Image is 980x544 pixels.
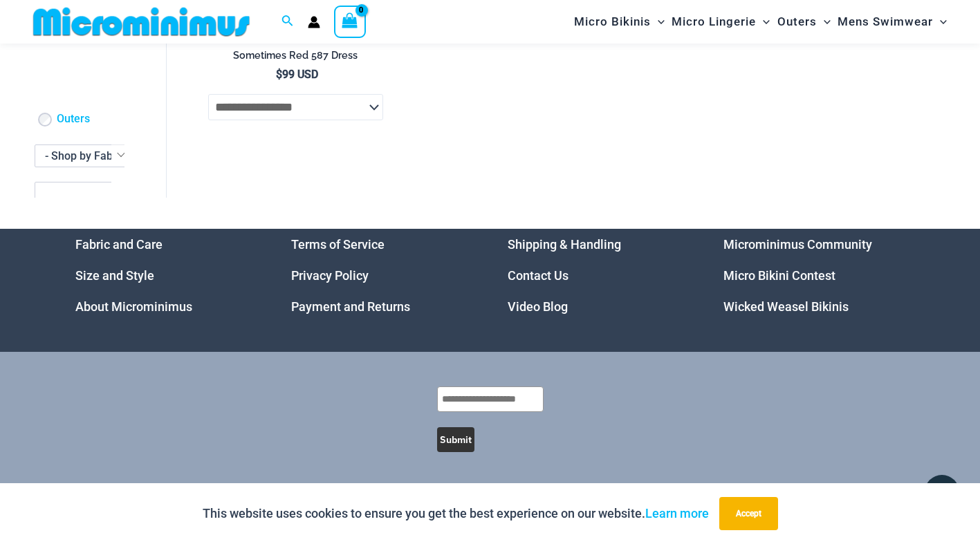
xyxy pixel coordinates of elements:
a: Microminimus Community [723,237,872,252]
a: Privacy Policy [291,268,369,283]
nav: Menu [508,229,690,322]
a: Contact Us [508,268,568,283]
a: Video Blog [508,299,568,314]
nav: Menu [723,229,905,322]
a: Terms of Service [291,237,385,252]
span: - Shop by Color [35,182,131,227]
span: Micro Lingerie [672,4,756,39]
span: Menu Toggle [651,4,665,39]
a: OutersMenu ToggleMenu Toggle [774,4,834,39]
aside: Footer Widget 4 [723,229,905,322]
span: - Shop by Fabric [35,144,131,167]
aside: Footer Widget 1 [75,229,257,322]
a: Wicked Weasel Bikinis [723,299,849,314]
a: Sometimes Red 587 Dress [208,49,384,67]
a: Micro Bikini Contest [723,268,835,283]
bdi: 99 USD [276,68,318,81]
span: $ [276,68,282,81]
h2: Sometimes Red 587 Dress [208,49,384,62]
p: This website uses cookies to ensure you get the best experience on our website. [203,503,709,524]
span: Menu Toggle [933,4,947,39]
aside: Footer Widget 3 [508,229,690,322]
a: Account icon link [308,16,320,28]
button: Submit [437,427,474,452]
a: About Microminimus [75,299,192,314]
aside: Footer Widget 2 [291,229,473,322]
span: - Shop by Color [35,182,131,227]
img: MM SHOP LOGO FLAT [28,6,255,37]
span: Micro Bikinis [574,4,651,39]
span: Outers [777,4,817,39]
a: Size and Style [75,268,154,283]
a: Micro LingerieMenu ToggleMenu Toggle [668,4,773,39]
a: Search icon link [281,13,294,30]
nav: Menu [75,229,257,322]
span: Mens Swimwear [838,4,933,39]
a: Micro BikinisMenu ToggleMenu Toggle [571,4,668,39]
a: Mens SwimwearMenu ToggleMenu Toggle [834,4,950,39]
span: - Shop by Fabric [45,149,125,162]
a: Payment and Returns [291,299,410,314]
span: Menu Toggle [756,4,770,39]
nav: Site Navigation [568,2,952,41]
button: Accept [719,497,778,530]
a: View Shopping Cart, empty [334,6,366,37]
span: - Shop by Fabric [35,145,131,167]
a: Shipping & Handling [508,237,621,252]
a: Fabric and Care [75,237,163,252]
a: Learn more [645,506,709,520]
a: Outers [57,112,90,126]
nav: Menu [291,229,473,322]
span: Menu Toggle [817,4,831,39]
